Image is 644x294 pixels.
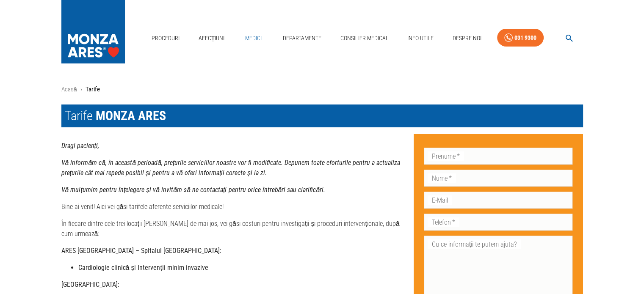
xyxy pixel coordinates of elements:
[279,30,325,47] a: Departamente
[61,142,99,150] strong: Dragi pacienți,
[61,104,583,127] h1: Tarife
[96,108,166,123] span: MONZA ARES
[449,30,485,47] a: Despre Noi
[78,264,208,272] strong: Cardiologie clinică și Intervenții minim invazive
[61,85,583,94] nav: breadcrumb
[61,85,77,93] a: Acasă
[337,30,392,47] a: Consilier Medical
[240,30,267,47] a: Medici
[404,30,437,47] a: Info Utile
[86,85,100,94] p: Tarife
[514,33,536,43] div: 031 9300
[80,85,82,94] li: ›
[61,186,326,194] strong: Vă mulțumim pentru înțelegere și vă invităm să ne contactați pentru orice întrebări sau clarificări.
[61,219,407,239] p: În fiecare dintre cele trei locații [PERSON_NAME] de mai jos, vei găsi costuri pentru investigați...
[195,30,228,47] a: Afecțiuni
[61,159,400,177] strong: Vă informăm că, în această perioadă, prețurile serviciilor noastre vor fi modificate. Depunem toa...
[148,30,183,47] a: Proceduri
[61,247,221,255] strong: ARES [GEOGRAPHIC_DATA] – Spitalul [GEOGRAPHIC_DATA]:
[497,29,544,47] a: 031 9300
[61,280,119,289] strong: [GEOGRAPHIC_DATA]:
[61,202,407,212] p: Bine ai venit! Aici vei găsi tarifele aferente serviciilor medicale!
